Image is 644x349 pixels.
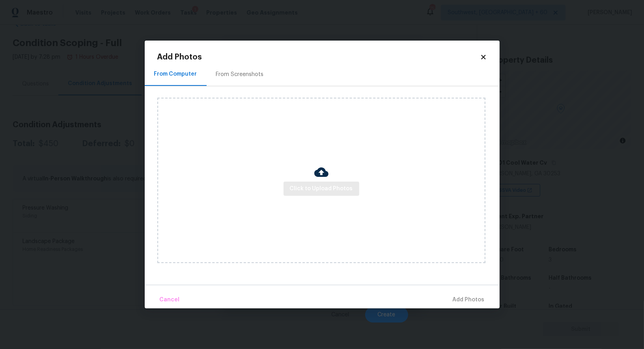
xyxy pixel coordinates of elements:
[284,182,359,196] button: Click to Upload Photos
[216,71,264,78] div: From Screenshots
[154,70,197,78] div: From Computer
[314,165,329,179] img: Cloud Upload Icon
[160,295,180,305] span: Cancel
[290,184,353,194] span: Click to Upload Photos
[157,291,183,308] button: Cancel
[157,53,480,61] h2: Add Photos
